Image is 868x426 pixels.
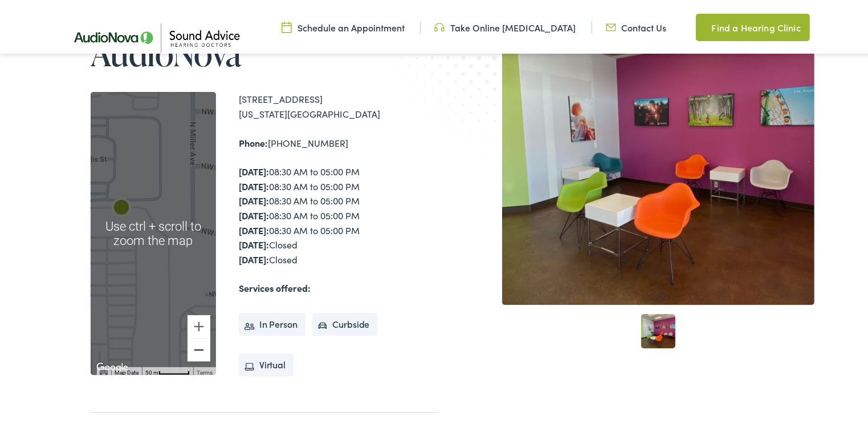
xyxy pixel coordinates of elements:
[188,313,210,336] button: Zoom in
[239,311,305,333] li: In Person
[239,222,269,234] strong: [DATE]:
[434,19,445,31] img: Headphone icon in a unique green color, suggesting audio-related services or features.
[145,367,158,373] span: 50 m
[239,163,269,175] strong: [DATE]:
[239,90,438,119] div: [STREET_ADDRESS] [US_STATE][GEOGRAPHIC_DATA]
[197,367,213,373] a: Terms (opens in new tab)
[239,251,269,263] strong: [DATE]:
[239,279,311,292] strong: Services offered:
[93,358,131,373] img: Google
[108,193,135,220] div: AudioNova
[91,32,438,70] h1: AudioNova
[93,358,131,373] a: Open this area in Google Maps (opens a new window)
[239,178,269,190] strong: [DATE]:
[312,311,378,333] li: Curbside
[239,351,294,374] li: Virtual
[239,192,269,204] strong: [DATE]:
[696,18,706,32] img: Map pin icon in a unique green color, indicating location-related features or services.
[696,11,810,39] a: Find a Hearing Clinic
[239,162,438,264] div: 08:30 AM to 05:00 PM 08:30 AM to 05:00 PM 08:30 AM to 05:00 PM 08:30 AM to 05:00 PM 08:30 AM to 0...
[142,365,193,373] button: Map Scale: 50 m per 51 pixels
[282,19,292,31] img: Calendar icon in a unique green color, symbolizing scheduling or date-related features.
[282,19,405,31] a: Schedule an Appointment
[239,134,268,147] strong: Phone:
[239,236,269,248] strong: [DATE]:
[606,19,667,31] a: Contact Us
[100,367,108,375] button: Keyboard shortcuts
[188,336,210,359] button: Zoom out
[434,19,576,31] a: Take Online [MEDICAL_DATA]
[115,367,138,375] button: Map Data
[239,207,269,219] strong: [DATE]:
[239,134,438,148] div: [PHONE_NUMBER]
[641,312,675,346] a: 1
[606,19,616,31] img: Icon representing mail communication in a unique green color, indicative of contact or communicat...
